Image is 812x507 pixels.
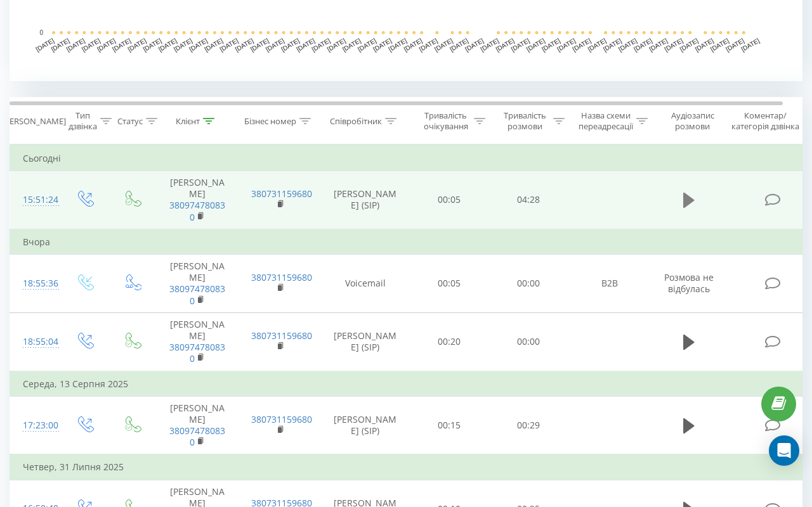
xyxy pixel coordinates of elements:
[556,37,577,53] text: [DATE]
[65,37,86,53] text: [DATE]
[35,37,56,53] text: [DATE]
[664,271,714,295] span: Розмова не відбулась
[587,37,608,53] text: [DATE]
[321,396,410,454] td: [PERSON_NAME] (SIP)
[495,37,516,53] text: [DATE]
[251,413,312,425] a: 380731159680
[480,37,501,53] text: [DATE]
[321,255,410,313] td: Voicemail
[694,37,715,53] text: [DATE]
[418,37,439,53] text: [DATE]
[662,110,723,132] div: Аудіозапис розмови
[410,312,489,371] td: 00:20
[740,37,761,53] text: [DATE]
[96,37,117,53] text: [DATE]
[421,110,471,132] div: Тривалість очікування
[251,330,312,342] a: 380731159680
[69,110,97,132] div: Тип дзвінка
[489,396,568,454] td: 00:29
[169,341,225,364] a: 380974780830
[311,37,332,53] text: [DATE]
[326,37,347,53] text: [DATE]
[23,188,48,212] div: 15:51:24
[632,37,653,53] text: [DATE]
[769,435,799,466] div: Open Intercom Messenger
[728,110,802,132] div: Коментар/категорія дзвінка
[410,255,489,313] td: 00:05
[489,312,568,371] td: 00:00
[510,37,531,53] text: [DATE]
[111,37,132,53] text: [DATE]
[410,171,489,229] td: 00:05
[249,37,270,53] text: [DATE]
[540,37,561,53] text: [DATE]
[433,37,454,53] text: [DATE]
[489,255,568,313] td: 00:00
[449,37,469,53] text: [DATE]
[219,37,240,53] text: [DATE]
[280,37,301,53] text: [DATE]
[142,37,163,53] text: [DATE]
[117,116,143,127] div: Статус
[234,37,255,53] text: [DATE]
[50,37,71,53] text: [DATE]
[157,37,178,53] text: [DATE]
[251,188,312,200] a: 380731159680
[23,330,48,354] div: 18:55:04
[321,312,410,371] td: [PERSON_NAME] (SIP)
[724,37,745,53] text: [DATE]
[357,37,377,53] text: [DATE]
[39,29,43,36] text: 0
[2,116,66,127] div: [PERSON_NAME]
[169,199,225,222] a: 380974780830
[410,396,489,454] td: 00:15
[265,37,285,53] text: [DATE]
[648,37,669,53] text: [DATE]
[156,255,239,313] td: [PERSON_NAME]
[500,110,550,132] div: Тривалість розмови
[330,116,382,127] div: Співробітник
[387,37,408,53] text: [DATE]
[617,37,638,53] text: [DATE]
[176,116,200,127] div: Клієнт
[679,37,700,53] text: [DATE]
[188,37,209,53] text: [DATE]
[81,37,101,53] text: [DATE]
[156,171,239,229] td: [PERSON_NAME]
[709,37,730,53] text: [DATE]
[489,171,568,229] td: 04:28
[295,37,316,53] text: [DATE]
[169,425,225,448] a: 380974780830
[602,37,623,53] text: [DATE]
[664,37,684,53] text: [DATE]
[173,37,193,53] text: [DATE]
[464,37,485,53] text: [DATE]
[127,37,148,53] text: [DATE]
[23,271,48,296] div: 18:55:36
[403,37,424,53] text: [DATE]
[156,396,239,454] td: [PERSON_NAME]
[23,413,48,438] div: 17:23:00
[341,37,362,53] text: [DATE]
[525,37,546,53] text: [DATE]
[568,255,651,313] td: B2B
[372,37,393,53] text: [DATE]
[244,116,296,127] div: Бізнес номер
[156,312,239,371] td: [PERSON_NAME]
[579,110,633,132] div: Назва схеми переадресації
[203,37,224,53] text: [DATE]
[169,283,225,306] a: 380974780830
[251,271,312,283] a: 380731159680
[321,171,410,229] td: [PERSON_NAME] (SIP)
[572,37,593,53] text: [DATE]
